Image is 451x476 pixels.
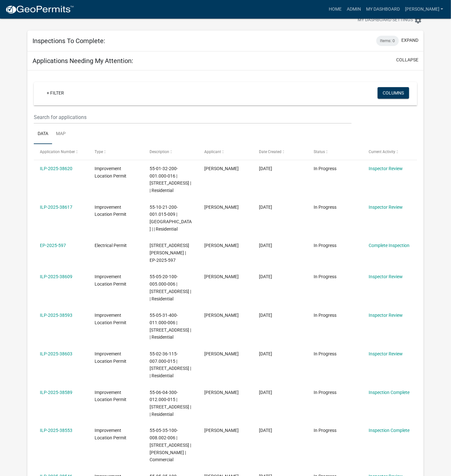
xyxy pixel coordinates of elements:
[369,313,403,318] a: Inspector Review
[353,14,427,26] button: My Dashboard Settingssettings
[259,390,272,395] span: 08/11/2025
[41,87,69,99] a: + Filter
[95,243,127,248] span: Electrical Permit
[88,144,143,160] datatable-header-cell: Type
[150,351,191,378] span: 55-02-36-115-007.000-015 | 8691 E LANDERSDALE RD | | Residential
[150,274,191,301] span: 55-05-20-100-005.000-006 | 1448 W BEECH GROVE LN | | Residential
[32,37,105,45] h5: Inspections To Complete:
[95,274,127,287] span: Improvement Location Permit
[95,166,127,178] span: Improvement Location Permit
[259,243,272,248] span: 09/15/2025
[95,390,127,402] span: Improvement Location Permit
[314,166,337,171] span: In Progress
[150,150,169,154] span: Description
[314,351,337,356] span: In Progress
[369,243,410,248] a: Complete Inspection
[95,205,127,217] span: Improvement Location Permit
[40,313,72,318] a: ILP-2025-38593
[204,351,239,356] span: Amanda Brooks
[376,36,399,46] div: Items: 0
[204,205,239,210] span: John Hutslar
[259,351,272,356] span: 08/25/2025
[414,16,422,24] i: settings
[34,111,352,124] input: Search for applications
[150,205,192,232] span: 55-10-21-200-001.015-009 | 2534 FIRE STATION RD | | Residential
[143,144,198,160] datatable-header-cell: Description
[32,57,133,65] h5: Applications Needing My Attention:
[95,428,127,441] span: Improvement Location Permit
[314,313,337,318] span: In Progress
[40,150,75,154] span: Application Number
[363,144,417,160] datatable-header-cell: Current Activity
[150,390,191,417] span: 55-06-04-300-012.000-015 | 11200 N KITCHEN RD | | Residential
[95,351,127,364] span: Improvement Location Permit
[95,313,127,325] span: Improvement Location Permit
[259,428,272,433] span: 08/08/2025
[204,313,239,318] span: Linda B Wolff-Hurst
[369,428,410,433] a: Inspection Complete
[314,274,337,279] span: In Progress
[259,150,281,154] span: Date Created
[198,144,253,160] datatable-header-cell: Applicant
[314,205,337,210] span: In Progress
[369,274,403,279] a: Inspector Review
[40,205,72,210] a: ILP-2025-38617
[396,57,419,63] button: collapse
[308,144,363,160] datatable-header-cell: Status
[253,144,308,160] datatable-header-cell: Date Created
[259,166,272,171] span: 09/17/2025
[150,243,189,263] span: 2360 PUMPKINVINE HILL RD | EP-2025-597
[34,124,52,144] a: Data
[369,150,395,154] span: Current Activity
[40,166,72,171] a: ILP-2025-38620
[40,243,66,248] a: EP-2025-597
[314,428,337,433] span: In Progress
[52,124,69,144] a: Map
[402,3,446,15] a: [PERSON_NAME]
[40,274,72,279] a: ILP-2025-38609
[204,243,239,248] span: William Walls
[40,390,72,395] a: ILP-2025-38589
[344,3,364,15] a: Admin
[364,3,402,15] a: My Dashboard
[401,37,419,44] button: expand
[204,150,221,154] span: Applicant
[358,16,413,24] span: My Dashboard Settings
[369,390,410,395] a: Inspection Complete
[150,428,191,462] span: 55-05-35-100-008.002-006 | 6801 S R 67 NORTH | Jason Bosaw | Commercial
[204,428,239,433] span: Jason
[204,274,239,279] span: Kathy R Walls
[259,313,272,318] span: 08/28/2025
[314,243,337,248] span: In Progress
[314,390,337,395] span: In Progress
[204,166,239,171] span: CINDY KINGERY
[150,166,191,193] span: 55-01-32-200-001.000-016 | 198 Echo Lake East Drive | | Residential
[34,144,88,160] datatable-header-cell: Application Number
[259,274,272,279] span: 09/09/2025
[204,390,239,395] span: Matthew Clark
[40,428,72,433] a: ILP-2025-38553
[40,351,72,356] a: ILP-2025-38603
[369,166,403,171] a: Inspector Review
[369,351,403,356] a: Inspector Review
[150,313,191,340] span: 55-05-31-400-011.000-006 | 6270 S R 39 | | Residential
[326,3,344,15] a: Home
[369,205,403,210] a: Inspector Review
[95,150,103,154] span: Type
[314,150,325,154] span: Status
[378,87,409,99] button: Columns
[259,205,272,210] span: 09/15/2025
